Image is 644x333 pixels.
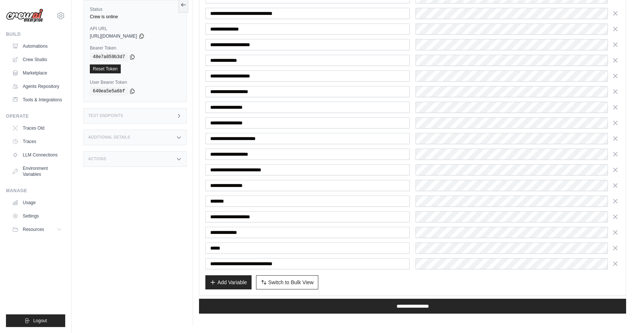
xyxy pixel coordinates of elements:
[88,135,130,140] h3: Additional Details
[90,14,180,20] div: Crew is online
[90,87,128,96] code: 640ea5e5a6bf
[6,314,65,327] button: Logout
[90,64,121,73] a: Reset Token
[23,226,44,232] span: Resources
[88,114,123,118] h3: Test Endpoints
[9,210,65,222] a: Settings
[90,45,180,51] label: Bearer Token
[90,33,137,39] span: [URL][DOMAIN_NAME]
[33,318,47,324] span: Logout
[6,9,43,23] img: Logo
[6,113,65,119] div: Operate
[256,275,319,289] button: Switch to Bulk View
[6,31,65,37] div: Build
[90,79,180,85] label: User Bearer Token
[9,80,65,92] a: Agents Repository
[9,122,65,134] a: Traces Old
[6,188,65,194] div: Manage
[9,162,65,180] a: Environment Variables
[9,223,65,235] button: Resources
[90,53,128,61] code: 48e7a059b3d7
[9,40,65,52] a: Automations
[268,279,314,286] span: Switch to Bulk View
[9,67,65,79] a: Marketplace
[9,94,65,106] a: Tools & Integrations
[9,149,65,161] a: LLM Connections
[205,275,251,289] button: Add Variable
[90,26,180,32] label: API URL
[9,136,65,148] a: Traces
[9,197,65,209] a: Usage
[9,54,65,66] a: Crew Studio
[88,157,106,161] h3: Actions
[90,6,180,12] label: Status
